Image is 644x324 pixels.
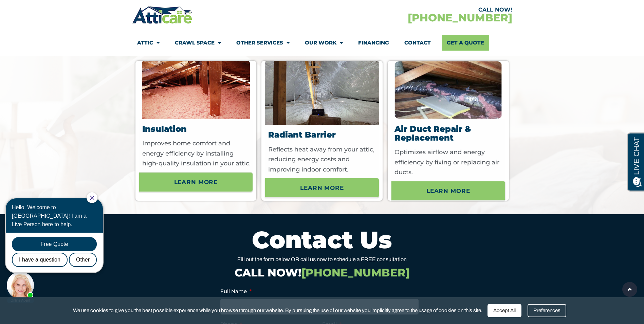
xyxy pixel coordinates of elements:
[137,35,160,51] a: Attic
[487,304,521,317] div: Accept All
[426,185,470,197] span: Learn More
[404,35,431,51] a: Contact
[236,35,290,51] a: Other Services
[305,35,343,51] a: Our Work
[142,125,252,133] h3: Insulation
[175,35,221,51] a: Crawl Space
[139,172,253,192] a: Learn More
[174,176,218,188] span: Learn More
[268,145,378,175] p: Reflects heat away from your attic, reducing energy costs and improving indoor comfort.
[394,125,504,143] h3: Air Duct Repair & Replacement
[322,7,512,13] div: CALL NOW!
[268,130,378,139] h3: Radiant Barrier
[237,256,407,262] span: Fill out the form below OR call us now to schedule a FREE consultation
[358,35,389,51] a: Financing
[220,288,252,295] label: Full Name
[300,182,344,194] span: Learn More
[391,181,505,201] a: Learn More
[142,139,252,169] p: Improves home comfort and energy efficiency by installing high-quality insulation in your attic.
[17,5,55,14] span: Opens a chat window
[394,147,504,178] p: Optimizes airflow and energy efficiency by fixing or replacing air ducts.
[3,192,112,304] iframe: Chat Invitation
[265,178,379,198] a: Learn More
[135,228,509,252] h2: Contact Us
[137,35,507,51] nav: Menu
[235,266,410,279] a: CALL NOW![PHONE_NUMBER]
[301,266,410,279] span: [PHONE_NUMBER]
[528,304,566,317] div: Preferences
[73,306,482,315] span: We use cookies to give you the best possible experience while you browse through our website. By ...
[442,35,489,51] a: Get A Quote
